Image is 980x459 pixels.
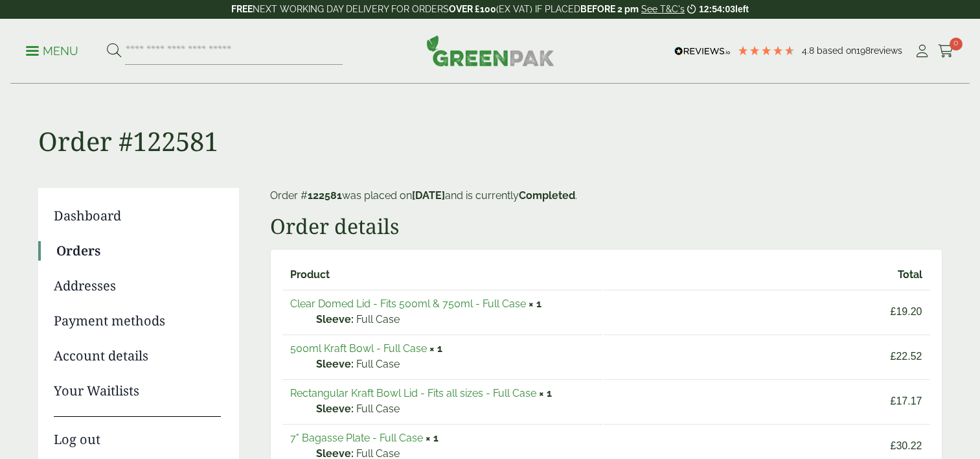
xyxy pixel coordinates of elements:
[699,4,735,14] span: 12:54:03
[316,401,354,417] strong: Sleeve:
[290,387,536,399] a: Rectangular Kraft Bowl Lid - Fits all sizes - Full Case
[412,189,445,202] mark: [DATE]
[270,188,942,204] p: Order # was placed on and is currently .
[641,4,685,14] a: See T&C's
[737,45,795,56] div: 4.79 Stars
[308,189,342,202] mark: 122581
[54,381,221,401] a: Your Waitlists
[316,401,595,417] p: Full Case
[891,306,922,317] bdi: 19.20
[316,312,595,327] p: Full Case
[802,45,817,56] span: 4.8
[891,306,896,317] span: £
[891,395,896,406] span: £
[519,189,575,202] mark: Completed
[674,47,731,56] img: REVIEWS.io
[54,276,221,296] a: Addresses
[938,45,954,58] i: Cart
[539,387,552,399] strong: × 1
[529,298,541,310] strong: × 1
[38,84,942,157] h1: Order #122581
[604,261,930,288] th: Total
[316,312,354,327] strong: Sleeve:
[891,440,896,451] span: £
[891,351,922,362] bdi: 22.52
[54,206,221,226] a: Dashboard
[54,346,221,366] a: Account details
[871,45,902,56] span: reviews
[290,342,427,355] a: 500ml Kraft Bowl - Full Case
[429,342,442,355] strong: × 1
[426,432,439,444] strong: × 1
[316,357,595,372] p: Full Case
[316,357,354,372] strong: Sleeve:
[891,395,922,406] bdi: 17.17
[231,4,253,14] strong: FREE
[580,4,639,14] strong: BEFORE 2 pm
[270,214,942,239] h2: Order details
[26,43,78,59] p: Menu
[449,4,496,14] strong: OVER £100
[938,41,954,61] a: 0
[282,261,602,288] th: Product
[290,298,526,310] a: Clear Domed Lid - Fits 500ml & 750ml - Full Case
[891,440,922,451] bdi: 30.22
[735,4,749,14] span: left
[54,416,221,449] a: Log out
[26,43,78,56] a: Menu
[54,311,221,331] a: Payment methods
[856,45,871,56] span: 198
[426,35,554,66] img: GreenPak Supplies
[891,351,896,362] span: £
[56,241,221,261] a: Orders
[817,45,856,56] span: Based on
[290,432,423,444] a: 7" Bagasse Plate - Full Case
[914,45,930,58] i: My Account
[950,38,963,51] span: 0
